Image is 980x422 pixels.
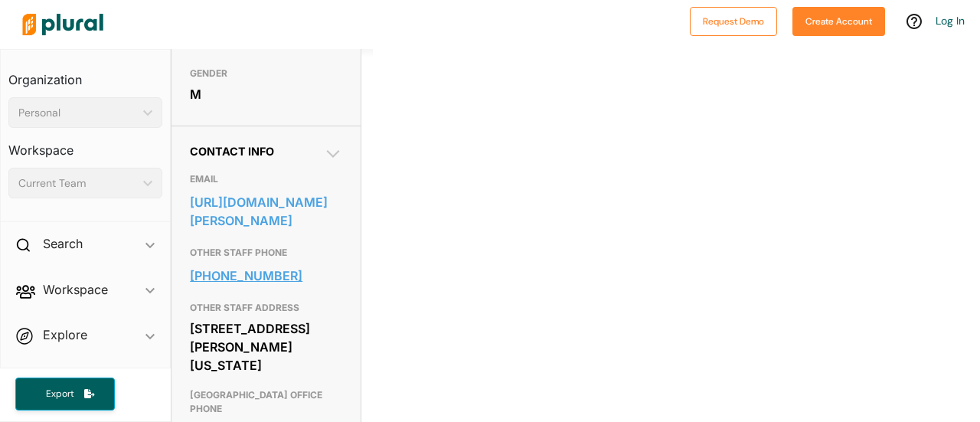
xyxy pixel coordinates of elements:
span: Contact Info [190,145,274,158]
div: M [190,83,342,106]
span: Export [35,388,84,401]
button: Request Demo [690,7,777,36]
a: Create Account [792,12,885,28]
h3: [GEOGRAPHIC_DATA] OFFICE PHONE [190,386,342,418]
h2: Search [43,235,83,252]
a: [URL][DOMAIN_NAME][PERSON_NAME] [190,191,342,232]
h3: EMAIL [190,170,342,188]
div: [STREET_ADDRESS][PERSON_NAME][US_STATE] [190,317,342,377]
h3: OTHER STAFF PHONE [190,244,342,262]
div: Personal [18,105,137,121]
h3: Workspace [8,128,162,162]
h3: OTHER STAFF ADDRESS [190,299,342,317]
a: Request Demo [690,12,777,28]
button: Create Account [792,7,885,36]
a: [PHONE_NUMBER] [190,264,342,287]
div: Current Team [18,175,137,191]
h3: Organization [8,57,162,91]
h3: GENDER [190,64,342,83]
button: Export [15,378,115,411]
a: Log In [936,14,965,28]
